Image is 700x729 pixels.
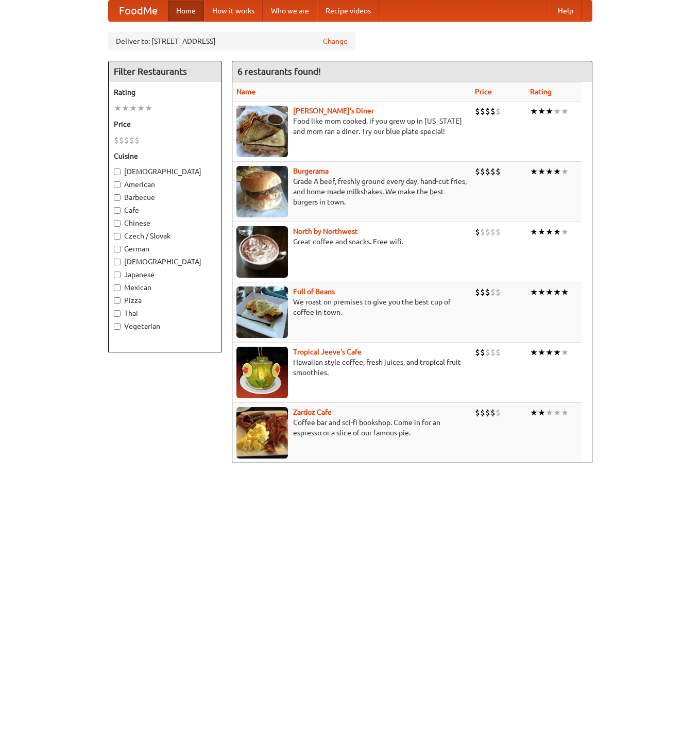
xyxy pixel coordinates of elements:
[236,226,288,278] img: north.jpg
[114,231,216,241] label: Czech / Slovak
[109,61,221,82] h4: Filter Restaurants
[475,226,480,238] li: $
[114,257,216,267] label: [DEMOGRAPHIC_DATA]
[538,347,545,358] li: ★
[530,407,538,418] li: ★
[538,226,545,238] li: ★
[293,408,332,416] b: Zardoz Cafe
[480,106,485,117] li: $
[485,166,490,177] li: $
[553,286,561,298] li: ★
[114,272,121,278] input: Japanese
[114,310,121,317] input: Thai
[538,166,545,177] li: ★
[490,286,496,298] li: $
[561,166,569,177] li: ★
[236,347,288,398] img: jeeves.jpg
[109,1,168,21] a: FoodMe
[293,167,329,175] a: Burgerama
[236,286,288,338] img: beans.jpg
[538,286,545,298] li: ★
[485,347,490,358] li: $
[293,287,335,296] a: Full of Beans
[114,119,216,129] h5: Price
[480,226,485,238] li: $
[129,134,134,146] li: $
[561,347,569,358] li: ★
[114,192,216,202] label: Barbecue
[490,407,496,418] li: $
[293,348,362,356] a: Tropical Jeeve's Cafe
[480,286,485,298] li: $
[114,259,121,265] input: [DEMOGRAPHIC_DATA]
[538,106,545,117] li: ★
[323,36,348,46] a: Change
[545,347,553,358] li: ★
[545,166,553,177] li: ★
[496,226,501,238] li: $
[134,134,140,146] li: $
[553,226,561,238] li: ★
[553,166,561,177] li: ★
[496,106,501,117] li: $
[293,227,358,235] a: North by Northwest
[114,181,121,188] input: American
[545,407,553,418] li: ★
[480,407,485,418] li: $
[114,205,216,215] label: Cafe
[530,347,538,358] li: ★
[237,66,321,76] ng-pluralize: 6 restaurants found!
[114,220,121,227] input: Chinese
[561,106,569,117] li: ★
[485,106,490,117] li: $
[114,246,121,252] input: German
[236,166,288,217] img: burgerama.jpg
[530,88,552,96] a: Rating
[293,107,374,115] b: [PERSON_NAME]'s Diner
[553,106,561,117] li: ★
[114,284,121,291] input: Mexican
[114,218,216,228] label: Chinese
[124,134,129,146] li: $
[545,286,553,298] li: ★
[114,282,216,293] label: Mexican
[168,1,204,21] a: Home
[530,286,538,298] li: ★
[485,407,490,418] li: $
[475,347,480,358] li: $
[108,32,355,50] div: Deliver to: [STREET_ADDRESS]
[114,308,216,318] label: Thai
[545,106,553,117] li: ★
[119,134,124,146] li: $
[561,407,569,418] li: ★
[114,179,216,190] label: American
[530,106,538,117] li: ★
[114,103,122,114] li: ★
[114,168,121,175] input: [DEMOGRAPHIC_DATA]
[530,166,538,177] li: ★
[114,321,216,331] label: Vegetarian
[490,166,496,177] li: $
[236,297,467,317] p: We roast on premises to give you the best cup of coffee in town.
[204,1,263,21] a: How it works
[114,244,216,254] label: German
[114,233,121,240] input: Czech / Slovak
[490,106,496,117] li: $
[475,106,480,117] li: $
[490,226,496,238] li: $
[114,269,216,280] label: Japanese
[480,166,485,177] li: $
[496,286,501,298] li: $
[480,347,485,358] li: $
[114,134,119,146] li: $
[475,407,480,418] li: $
[475,286,480,298] li: $
[496,347,501,358] li: $
[114,323,121,330] input: Vegetarian
[114,151,216,161] h5: Cuisine
[236,106,288,157] img: sallys.jpg
[122,103,129,114] li: ★
[553,407,561,418] li: ★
